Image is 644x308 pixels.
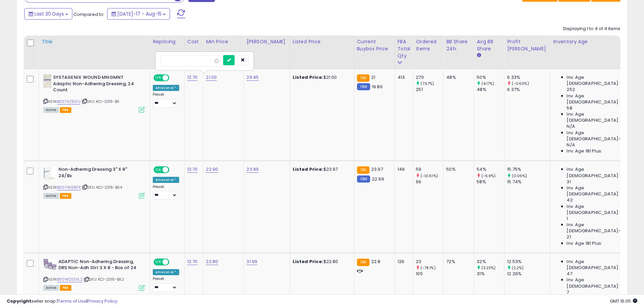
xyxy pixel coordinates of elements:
[168,259,179,265] span: OFF
[43,166,145,198] div: ASIN:
[567,185,628,197] span: Inv. Age [DEMOGRAPHIC_DATA]:
[43,193,59,199] span: All listings currently available for purchase on Amazon
[107,8,170,20] button: [DATE]-17 - Aug-15
[7,298,31,304] strong: Copyright
[507,271,550,277] div: 12.26%
[293,38,351,45] div: Listed Price
[371,74,375,80] span: 21
[187,166,198,173] a: 12.70
[398,166,408,172] div: 149
[60,193,71,199] span: FBA
[507,259,550,265] div: 12.53%
[567,216,568,222] span: 1
[567,87,575,93] span: 252
[553,38,631,45] div: Inventory Age
[357,259,369,266] small: FBA
[168,167,179,173] span: OFF
[567,74,628,87] span: Inv. Age [DEMOGRAPHIC_DATA]:
[117,10,162,17] span: [DATE]-17 - Aug-15
[446,166,469,172] div: 50%
[421,265,436,270] small: (-78.1%)
[293,258,324,265] b: Listed Price:
[371,258,381,265] span: 22.8
[567,277,628,289] span: Inv. Age [DEMOGRAPHIC_DATA]:
[512,265,524,270] small: (2.2%)
[512,81,529,86] small: (-0.63%)
[57,277,82,282] a: B00WCESVL2
[372,84,383,90] span: 19.86
[567,130,628,142] span: Inv. Age [DEMOGRAPHIC_DATA]-180:
[60,285,71,291] span: FBA
[477,52,481,58] small: Avg BB Share.
[206,38,241,45] div: Min Price
[567,259,628,271] span: Inv. Age [DEMOGRAPHIC_DATA]:
[446,38,471,52] div: BB Share 24h.
[58,298,87,304] a: Terms of Use
[43,166,57,180] img: 41xkbeGjyZL._SL40_.jpg
[168,75,179,81] span: OFF
[567,166,628,179] span: Inv. Age [DEMOGRAPHIC_DATA]:
[507,179,550,185] div: 15.74%
[206,74,217,81] a: 21.00
[416,179,443,185] div: 66
[357,38,392,52] div: Current Buybox Price
[477,87,504,93] div: 48%
[446,74,469,80] div: 48%
[43,259,145,290] div: ASIN:
[567,105,572,111] span: 58
[507,166,550,172] div: 15.75%
[153,269,179,275] div: Amazon AI *
[82,185,122,190] span: | SKU: KCI-2015-BX.4
[153,38,182,45] div: Repricing
[507,38,547,52] div: Profit [PERSON_NAME]
[357,175,370,183] small: FBM
[81,99,119,104] span: | SKU: KCI-2015-BX
[567,240,602,246] span: Inv. Age 181 Plus:
[293,259,349,265] div: $22.80
[567,271,572,277] span: 47
[153,185,179,200] div: Preset:
[563,26,620,32] div: Displaying 1 to 4 of 4 items
[567,222,628,234] span: Inv. Age [DEMOGRAPHIC_DATA]-180:
[187,74,198,81] a: 12.70
[43,285,59,291] span: All listings currently available for purchase on Amazon
[477,38,501,52] div: Avg BB Share
[293,74,349,80] div: $21.00
[43,259,57,270] img: 51TkMyQg1JL._SL40_.jpg
[567,204,628,216] span: Inv. Age [DEMOGRAPHIC_DATA]:
[477,166,504,172] div: 54%
[187,38,200,45] div: Cost
[246,38,287,45] div: [PERSON_NAME]
[34,10,64,17] span: Last 30 Days
[567,148,602,154] span: Inv. Age 181 Plus:
[416,271,443,277] div: 105
[246,74,259,81] a: 29.95
[57,99,80,104] a: B007AZ5IZU
[567,234,571,240] span: 21
[398,38,410,60] div: FBA Total Qty
[153,92,179,108] div: Preset:
[43,107,59,113] span: All listings currently available for purchase on Amazon
[416,259,443,265] div: 23
[43,74,145,112] div: ASIN:
[7,298,117,305] div: seller snap | |
[246,166,259,173] a: 23.99
[88,298,117,304] a: Privacy Policy
[481,173,496,179] small: (-6.9%)
[153,277,179,292] div: Preset:
[481,81,495,86] small: (4.17%)
[187,258,198,265] a: 12.70
[42,38,147,45] div: Title
[481,265,496,270] small: (3.23%)
[357,83,370,90] small: FBM
[446,259,469,265] div: 72%
[567,179,571,185] span: 31
[567,197,572,203] span: 42
[398,259,408,265] div: 126
[293,166,349,172] div: $23.97
[477,259,504,265] div: 32%
[610,298,637,304] span: 2025-09-16 16:05 GMT
[58,166,141,181] b: Non-Adhering Dressing 3" X 8" 24/Bx
[371,166,383,172] span: 23.97
[567,123,575,129] span: N/A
